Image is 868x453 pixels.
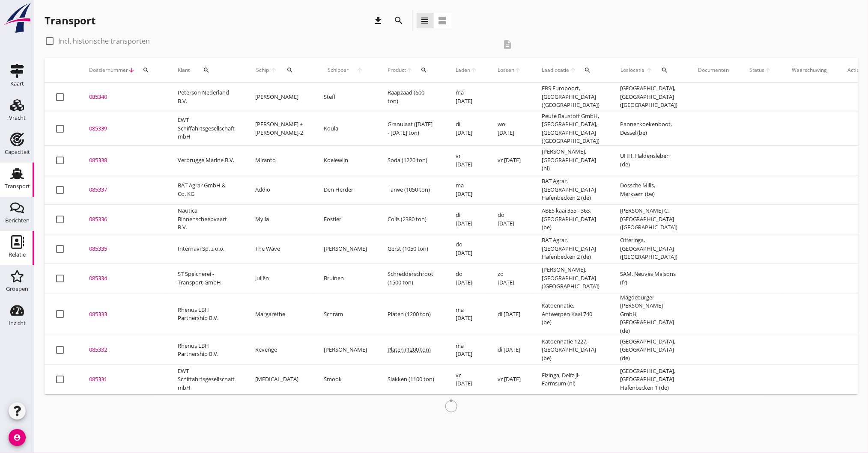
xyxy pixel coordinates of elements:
td: [MEDICAL_DATA] [245,365,313,394]
td: BAT Agrar GmbH & Co. KG [167,175,245,204]
td: Raapzaad (600 ton) [377,83,445,112]
td: di [DATE] [487,335,531,365]
td: Koelewijn [313,145,377,175]
td: Peute Baustoff GmbH, [GEOGRAPHIC_DATA], [GEOGRAPHIC_DATA] ([GEOGRAPHIC_DATA]) [531,112,610,145]
div: Klant [178,60,235,80]
td: Verbrugge Marine B.V. [167,145,245,175]
td: [PERSON_NAME] C, [GEOGRAPHIC_DATA] ([GEOGRAPHIC_DATA]) [610,204,688,234]
span: Laadlocatie [542,66,570,74]
td: do [DATE] [445,234,487,264]
span: Status [750,66,765,74]
td: Miranto [245,145,313,175]
td: [GEOGRAPHIC_DATA], [GEOGRAPHIC_DATA] Hafenbecken 1 (de) [610,365,688,394]
i: search [585,67,591,74]
td: vr [DATE] [445,365,487,394]
div: Vracht [9,115,26,121]
span: Product [388,66,406,74]
td: Smook [313,365,377,394]
div: 085338 [89,156,157,165]
td: di [DATE] [487,293,531,335]
i: arrow_upward [765,67,772,74]
td: vr [DATE] [487,145,531,175]
td: Bruinen [313,264,377,293]
td: [PERSON_NAME] [245,83,313,112]
td: Dossche Mills, Merksem (be) [610,175,688,204]
td: Mylla [245,204,313,234]
span: Schipper [324,66,352,74]
td: Pannenkoekenboot, Dessel (be) [610,112,688,145]
div: 085334 [89,274,157,283]
td: The Wave [245,234,313,264]
td: [GEOGRAPHIC_DATA], [GEOGRAPHIC_DATA] ([GEOGRAPHIC_DATA]) [610,83,688,112]
td: [PERSON_NAME] [313,234,377,264]
td: ma [DATE] [445,175,487,204]
div: 085333 [89,310,157,319]
td: zo [DATE] [487,264,531,293]
i: search [662,67,668,74]
td: Tarwe (1050 ton) [377,175,445,204]
td: do [DATE] [445,264,487,293]
span: Loslocatie [620,66,645,74]
i: search [203,67,210,74]
img: logo-small.a267ee39.svg [2,2,33,34]
span: Platen (1200 ton) [388,346,431,353]
div: Transport [5,184,30,189]
td: [PERSON_NAME] [313,335,377,365]
i: view_agenda [438,15,448,26]
div: 085339 [89,124,157,133]
td: ma [DATE] [445,293,487,335]
span: Lossen [498,66,514,74]
td: Platen (1200 ton) [377,293,445,335]
td: Soda (1220 ton) [377,145,445,175]
td: Revenge [245,335,313,365]
div: 085335 [89,245,157,253]
i: arrow_upward [270,67,278,74]
i: search [394,15,404,26]
span: Laden [456,66,470,74]
td: Offeringa, [GEOGRAPHIC_DATA] ([GEOGRAPHIC_DATA]) [610,234,688,264]
td: do [DATE] [487,204,531,234]
div: Waarschuwing [792,66,827,74]
i: download [373,15,384,26]
div: Capaciteit [5,149,30,155]
i: arrow_upward [470,67,477,74]
div: Inzicht [9,320,26,326]
td: ma [DATE] [445,83,487,112]
div: 085332 [89,346,157,354]
td: [PERSON_NAME] + [PERSON_NAME]-2 [245,112,313,145]
i: view_headline [420,15,430,26]
i: arrow_upward [352,67,367,74]
div: 085331 [89,375,157,384]
i: search [143,67,149,74]
div: Berichten [5,218,30,223]
td: BAT Agrar, [GEOGRAPHIC_DATA] Hafenbecken 2 (de) [531,175,610,204]
td: BAT Agrar, [GEOGRAPHIC_DATA] Hafenbecken 2 (de) [531,234,610,264]
div: Relatie [9,252,26,258]
td: EWT Schiffahrtsgesellschaft mbH [167,365,245,394]
td: ST Speicherei - Transport GmbH [167,264,245,293]
span: Dossiernummer [89,66,128,74]
td: EBS Europoort, [GEOGRAPHIC_DATA] ([GEOGRAPHIC_DATA]) [531,83,610,112]
td: Addio [245,175,313,204]
label: Incl. historische transporten [58,37,150,45]
td: ABES kaai 355 - 363, [GEOGRAPHIC_DATA] (be) [531,204,610,234]
td: EWT Schiffahrtsgesellschaft mbH [167,112,245,145]
td: Internavi Sp. z o.o. [167,234,245,264]
td: Katoennatie, Antwerpen Kaai 740 (be) [531,293,610,335]
td: di [DATE] [445,204,487,234]
i: search [421,67,427,74]
td: Schram [313,293,377,335]
div: 085336 [89,215,157,224]
td: Magdeburger [PERSON_NAME] GmbH, [GEOGRAPHIC_DATA] (de) [610,293,688,335]
td: Juliën [245,264,313,293]
td: UHH, Haldensleben (de) [610,145,688,175]
td: Slakken (1100 ton) [377,365,445,394]
td: Stefl [313,83,377,112]
td: wo [DATE] [487,112,531,145]
td: Elzinga, Delfzijl-Farmsum (nl) [531,365,610,394]
td: vr [DATE] [445,145,487,175]
i: search [286,67,293,74]
div: Transport [45,14,95,27]
div: Kaart [10,81,24,86]
td: Coils (2380 ton) [377,204,445,234]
